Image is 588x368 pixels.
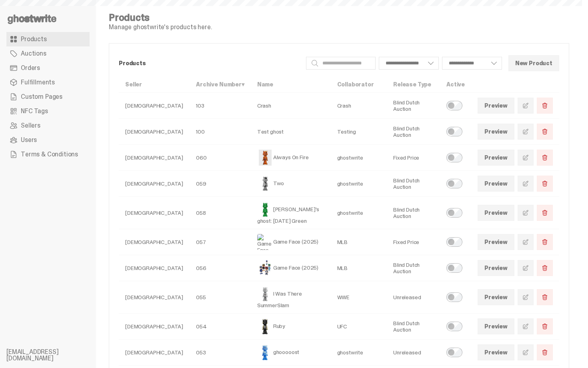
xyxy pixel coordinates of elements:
[251,93,331,119] td: Crash
[119,60,300,66] p: Products
[6,90,90,104] a: Custom Pages
[537,260,553,276] button: Delete Product
[6,61,90,75] a: Orders
[331,93,387,119] td: Crash
[119,119,190,145] td: [DEMOGRAPHIC_DATA]
[387,314,440,340] td: Blind Dutch Auction
[387,93,440,119] td: Blind Dutch Auction
[190,281,251,314] td: 055
[119,93,190,119] td: [DEMOGRAPHIC_DATA]
[387,255,440,281] td: Blind Dutch Auction
[478,289,514,305] a: Preview
[478,318,514,334] a: Preview
[21,65,40,71] span: Orders
[6,32,90,46] a: Products
[21,94,62,100] span: Custom Pages
[537,98,553,114] button: Delete Product
[387,76,440,93] th: Release Type
[119,340,190,366] td: [DEMOGRAPHIC_DATA]
[478,260,514,276] a: Preview
[257,318,273,334] img: Ruby
[537,176,553,192] button: Delete Product
[251,340,331,366] td: ghooooost
[109,13,212,22] h4: Products
[257,260,273,276] img: Game Face (2025)
[257,286,273,302] img: I Was There SummerSlam
[196,81,244,88] a: Archive Number▾
[478,98,514,114] a: Preview
[251,281,331,314] td: I Was There SummerSlam
[537,234,553,250] button: Delete Product
[21,79,55,86] span: Fulfillments
[21,137,37,143] span: Users
[21,36,47,42] span: Products
[331,340,387,366] td: ghostwrite
[331,314,387,340] td: UFC
[257,150,273,166] img: Always On Fire
[331,119,387,145] td: Testing
[537,318,553,334] button: Delete Product
[6,46,90,61] a: Auctions
[387,229,440,255] td: Fixed Price
[331,197,387,229] td: ghostwrite
[6,147,90,162] a: Terms & Conditions
[119,145,190,171] td: [DEMOGRAPHIC_DATA]
[387,171,440,197] td: Blind Dutch Auction
[257,234,273,250] img: Game Face (2025)
[387,281,440,314] td: Unreleased
[6,349,102,362] li: [EMAIL_ADDRESS][DOMAIN_NAME]
[537,344,553,360] button: Delete Product
[251,76,331,93] th: Name
[251,255,331,281] td: Game Face (2025)
[478,124,514,140] a: Preview
[190,314,251,340] td: 054
[119,229,190,255] td: [DEMOGRAPHIC_DATA]
[251,145,331,171] td: Always On Fire
[190,145,251,171] td: 060
[331,171,387,197] td: ghostwrite
[537,150,553,166] button: Delete Product
[119,314,190,340] td: [DEMOGRAPHIC_DATA]
[251,171,331,197] td: Two
[242,81,244,88] span: ▾
[190,93,251,119] td: 103
[331,76,387,93] th: Collaborator
[190,197,251,229] td: 058
[478,150,514,166] a: Preview
[387,119,440,145] td: Blind Dutch Auction
[331,229,387,255] td: MLB
[251,119,331,145] td: Test ghost
[478,234,514,250] a: Preview
[537,289,553,305] button: Delete Product
[251,197,331,229] td: [PERSON_NAME]'s ghost: [DATE] Green
[21,151,78,158] span: Terms & Conditions
[387,197,440,229] td: Blind Dutch Auction
[190,171,251,197] td: 059
[21,108,48,114] span: NFC Tags
[478,344,514,360] a: Preview
[478,176,514,192] a: Preview
[478,205,514,221] a: Preview
[6,104,90,118] a: NFC Tags
[537,124,553,140] button: Delete Product
[331,145,387,171] td: ghostwrite
[446,81,465,88] a: Active
[119,255,190,281] td: [DEMOGRAPHIC_DATA]
[119,281,190,314] td: [DEMOGRAPHIC_DATA]
[537,205,553,221] button: Delete Product
[257,344,273,360] img: ghooooost
[331,281,387,314] td: WWE
[119,76,190,93] th: Seller
[508,55,559,71] button: New Product
[251,314,331,340] td: Ruby
[21,50,46,57] span: Auctions
[251,229,331,255] td: Game Face (2025)
[6,133,90,147] a: Users
[119,171,190,197] td: [DEMOGRAPHIC_DATA]
[6,75,90,90] a: Fulfillments
[190,229,251,255] td: 057
[387,340,440,366] td: Unreleased
[257,202,273,218] img: Schrödinger's ghost: Sunday Green
[109,24,212,30] p: Manage ghostwrite's products here.
[190,340,251,366] td: 053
